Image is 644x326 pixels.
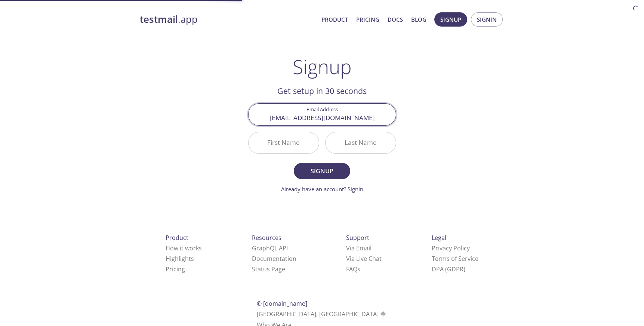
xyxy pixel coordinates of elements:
span: s [357,265,360,273]
span: Resources [252,234,281,242]
a: Privacy Policy [432,244,470,252]
a: Documentation [252,255,296,263]
h2: Get setup in 30 seconds [248,85,396,97]
span: [GEOGRAPHIC_DATA], [GEOGRAPHIC_DATA] [257,310,387,318]
h1: Signup [293,55,352,78]
span: Signup [440,15,461,24]
a: Pricing [166,265,185,273]
button: Signup [434,12,467,27]
a: How it works [166,244,202,252]
span: Product [166,234,188,242]
a: testmail.app [140,13,315,26]
a: Terms of Service [432,255,478,263]
a: Highlights [166,255,194,263]
a: Already have an account? Signin [281,185,363,193]
a: Via Live Chat [346,255,382,263]
button: Signup [294,163,350,179]
span: © [DOMAIN_NAME] [257,299,307,308]
a: Product [321,15,348,24]
a: Pricing [356,15,379,24]
a: Blog [411,15,426,24]
span: Support [346,234,369,242]
a: DPA (GDPR) [432,265,465,273]
a: GraphQL API [252,244,288,252]
button: Signin [471,12,503,27]
strong: testmail [140,13,178,26]
a: Status Page [252,265,285,273]
span: Signin [477,15,497,24]
span: Legal [432,234,446,242]
a: Docs [388,15,403,24]
span: Signup [302,166,342,176]
a: FAQ [346,265,360,273]
a: Via Email [346,244,372,252]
